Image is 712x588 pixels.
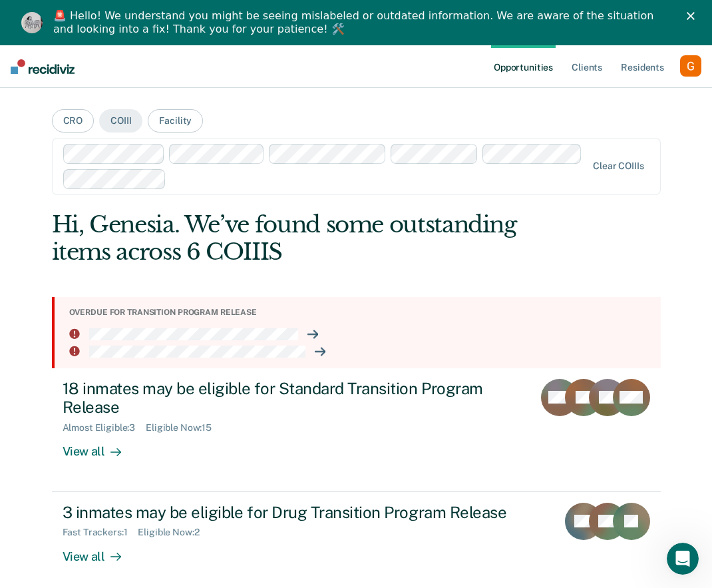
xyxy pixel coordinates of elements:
[53,9,669,36] div: 🚨 Hello! We understand you might be seeing mislabeled or outdated information. We are aware of th...
[63,538,137,564] div: View all
[99,109,142,133] button: COIII
[569,45,605,88] a: Clients
[63,503,530,522] div: 3 inmates may be eligible for Drug Transition Program Release
[52,368,661,492] a: 18 inmates may be eligible for Standard Transition Program ReleaseAlmost Eligible:3Eligible Now:1...
[687,12,700,20] div: Close
[63,434,137,459] div: View all
[593,160,643,172] div: Clear COIIIs
[63,379,522,418] div: 18 inmates may be eligible for Standard Transition Program Release
[146,422,222,434] div: Eligible Now : 15
[148,109,203,133] button: Facility
[69,308,650,317] div: Overdue for transition program release
[21,12,43,33] img: Profile image for Kim
[138,527,210,538] div: Eligible Now : 2
[618,45,667,88] a: Residents
[52,109,94,133] button: CRO
[52,211,539,266] div: Hi, Genesia. We’ve found some outstanding items across 6 COIIIS
[667,543,699,575] iframe: Intercom live chat
[11,59,75,74] img: Recidiviz
[491,45,556,88] a: Opportunities
[63,527,138,538] div: Fast Trackers : 1
[63,422,146,434] div: Almost Eligible : 3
